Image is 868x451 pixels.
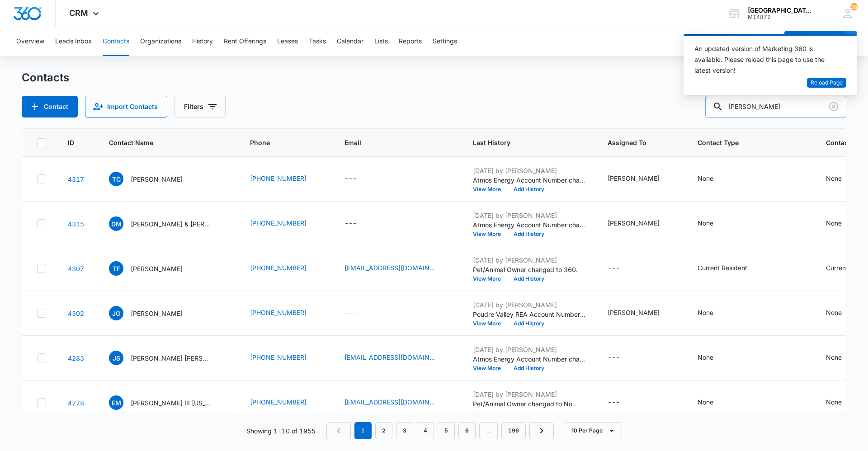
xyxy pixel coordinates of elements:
span: CRM [69,8,88,18]
button: Add History [507,366,551,371]
button: View More [473,231,507,237]
div: --- [344,308,357,319]
div: Phone - 9709094600 - Select to Edit Field [250,174,323,184]
div: Assigned To - - Select to Edit Field [608,352,636,363]
button: View More [473,410,507,416]
span: TF [109,261,123,276]
p: Atmos Energy Account Number changed to 3073326654. [473,354,586,364]
button: Leads Inbox [55,27,92,56]
a: [PHONE_NUMBER] [250,397,307,407]
a: [PHONE_NUMBER] [250,174,307,183]
div: Email - jakadaschmidt79@gmail.com - Select to Edit Field [344,352,451,363]
div: Contact Name - Jakada Schmidt Kailey Berry - Select to Edit Field [109,351,228,365]
button: Contacts [103,27,129,56]
button: Leases [277,27,298,56]
div: Phone - 9706900957 - Select to Edit Field [250,308,323,319]
button: History [192,27,213,56]
button: Add Contact [784,31,845,52]
a: Page 5 [438,422,455,439]
div: None [698,218,713,228]
p: Pet/Animal Owner changed to 360. [473,265,586,274]
div: Contact Type - None - Select to Edit Field [698,397,730,408]
button: Calendar [337,27,363,56]
button: Overview [16,27,44,56]
div: None [826,174,842,183]
p: Poudre Valley REA Account Number changed to 6719013. [473,310,586,319]
div: account id [748,14,814,20]
a: [PHONE_NUMBER] [250,218,307,228]
span: Reload Page [811,79,843,87]
h1: Contacts [22,71,69,85]
button: Organizations [140,27,181,56]
span: JS [109,351,123,365]
span: Assigned To [608,138,663,147]
div: Contact Type - None - Select to Edit Field [698,218,730,229]
p: [PERSON_NAME] [PERSON_NAME] [131,353,212,363]
div: None [698,397,713,407]
button: Add History [507,187,551,192]
div: --- [608,397,620,408]
div: --- [608,352,620,363]
button: Add History [507,410,551,416]
div: Email - travisif2024@gmail.com - Select to Edit Field [344,263,451,274]
button: Add Contact [22,96,78,117]
div: [PERSON_NAME] [608,308,660,317]
div: Assigned To - Aydin Reinking - Select to Edit Field [608,174,676,184]
a: Page 6 [458,422,476,439]
a: Page 196 [501,422,526,439]
div: Contact Status - None - Select to Edit Field [826,308,858,319]
div: Assigned To - - Select to Edit Field [608,263,636,274]
button: View More [473,187,507,192]
p: [DATE] by [PERSON_NAME] [473,390,586,399]
div: Phone - 9703104061 - Select to Edit Field [250,352,323,363]
div: Email - e.l.moyers3@gmail.com - Select to Edit Field [344,397,451,408]
div: --- [608,263,620,274]
div: Contact Status - None - Select to Edit Field [826,218,858,229]
button: Filters [175,96,226,117]
a: Navigate to contact details page for Devon Mannex & Maxwell Hinde [68,220,84,228]
p: Pet/Animal Owner changed to No . [473,399,586,409]
div: [PERSON_NAME] [608,218,660,228]
span: 28 [850,3,858,10]
span: Phone [250,138,310,147]
div: None [826,218,842,228]
button: 10 Per Page [565,422,622,439]
a: Next Page [529,422,554,439]
em: 1 [354,422,372,439]
p: Atmos Energy Account Number changed to 3073337713. [473,220,586,230]
span: Contact Name [109,138,215,147]
div: Contact Type - None - Select to Edit Field [698,308,730,319]
div: Contact Status - None - Select to Edit Field [826,174,858,184]
p: Atmos Energy Account Number changed to 3073048473. [473,175,586,185]
p: Showing 1-10 of 1955 [246,426,316,436]
a: [PHONE_NUMBER] [250,263,307,272]
div: Contact Name - Devon Mannex & Maxwell Hinde - Select to Edit Field [109,216,228,231]
p: [DATE] by [PERSON_NAME] [473,166,586,175]
button: Reports [399,27,422,56]
div: Contact Status - None - Select to Edit Field [826,352,858,363]
a: [EMAIL_ADDRESS][DOMAIN_NAME] [344,263,435,272]
span: JG [109,306,123,320]
a: Page 4 [417,422,434,439]
div: --- [344,218,357,229]
div: None [698,174,713,183]
a: [EMAIL_ADDRESS][DOMAIN_NAME] [344,352,435,362]
div: Email - - Select to Edit Field [344,308,373,319]
div: Contact Name - Edward Moyers III Virginia Maciel - Select to Edit Field [109,395,228,410]
div: notifications count [850,3,858,10]
div: [PERSON_NAME] [608,174,660,183]
div: --- [344,174,357,184]
span: EM [109,395,123,410]
span: Last History [473,138,573,147]
button: Reload Page [807,78,846,88]
p: [PERSON_NAME] [131,309,183,318]
p: [PERSON_NAME] III [US_STATE][PERSON_NAME] [131,398,212,408]
button: Tasks [309,27,326,56]
div: Contact Status - None - Select to Edit Field [826,397,858,408]
span: TC [109,172,123,186]
a: Page 2 [375,422,392,439]
div: None [698,352,713,362]
a: [PHONE_NUMBER] [250,352,307,362]
span: ID [68,138,74,147]
div: Email - - Select to Edit Field [344,174,373,184]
